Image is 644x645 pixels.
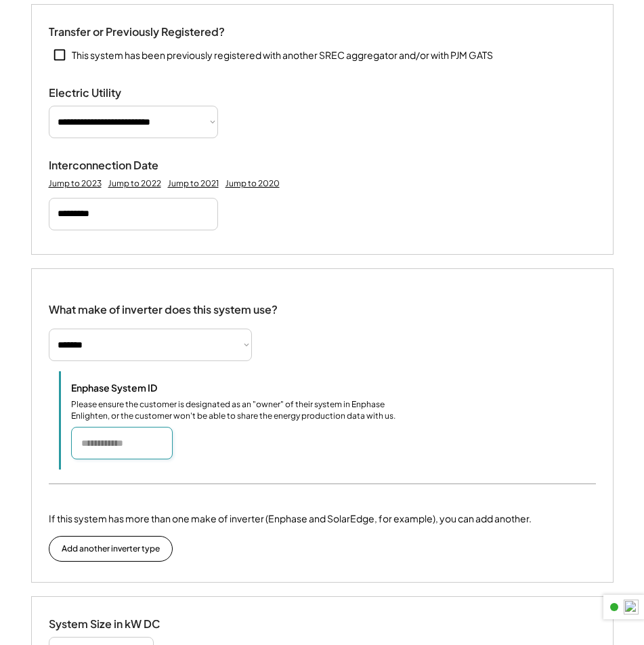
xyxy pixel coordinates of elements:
[49,159,184,173] div: Interconnection Date
[49,617,184,631] div: System Size in kW DC
[49,178,102,189] div: Jump to 2023
[49,25,225,39] div: Transfer or Previously Registered?
[49,512,532,526] div: If this system has more than one make of inverter (Enphase and SolarEdge, for example), you can a...
[49,86,184,100] div: Electric Utility
[71,381,207,394] div: Enphase System ID
[49,536,173,562] button: Add another inverter type
[226,178,280,189] div: Jump to 2020
[168,178,219,189] div: Jump to 2021
[71,399,410,422] div: Please ensure the customer is designated as an "owner" of their system in Enphase Enlighten, or t...
[49,289,278,320] div: What make of inverter does this system use?
[108,178,161,189] div: Jump to 2022
[72,49,493,62] div: This system has been previously registered with another SREC aggregator and/or with PJM GATS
